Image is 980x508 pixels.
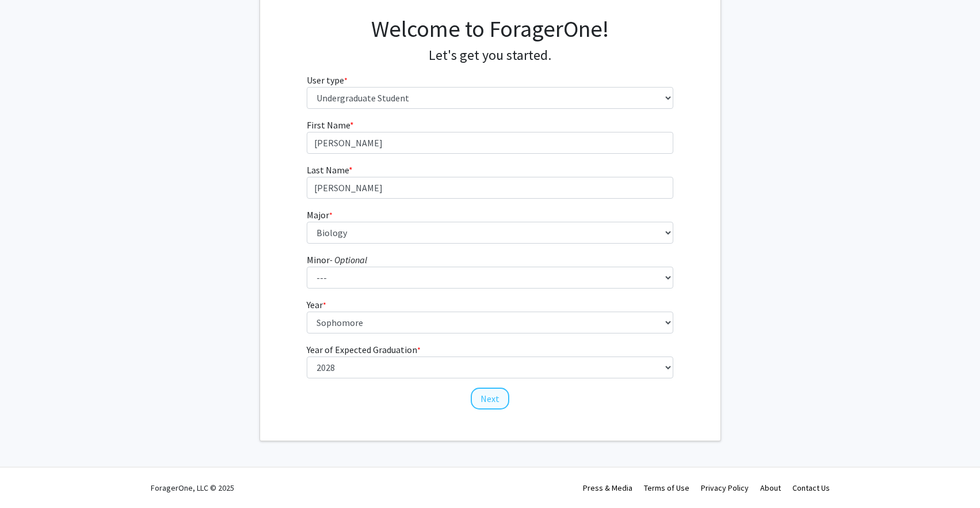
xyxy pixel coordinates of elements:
h1: Welcome to ForagerOne! [307,15,673,43]
label: User type [307,73,348,87]
a: Privacy Policy [701,483,749,493]
label: Minor [307,253,367,267]
span: Last Name [307,164,349,176]
i: - Optional [330,254,367,266]
span: First Name [307,119,350,131]
label: Year [307,298,326,312]
a: About [760,483,781,493]
label: Year of Expected Graduation [307,343,421,357]
a: Press & Media [583,483,632,493]
h4: Let's get you started. [307,47,673,64]
a: Terms of Use [644,483,689,493]
a: Contact Us [792,483,830,493]
div: ForagerOne, LLC © 2025 [151,468,234,508]
label: Major [307,208,333,222]
button: Next [471,388,509,410]
iframe: Chat [9,456,49,499]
